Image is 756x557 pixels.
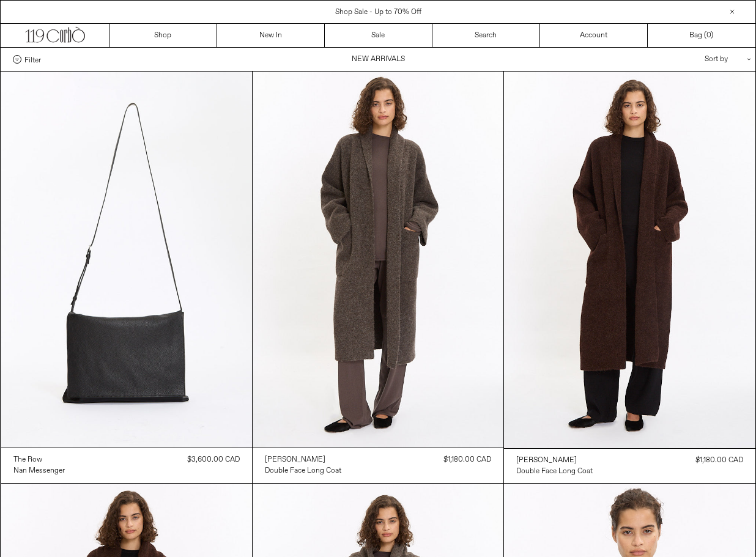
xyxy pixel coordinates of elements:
[516,455,593,466] a: [PERSON_NAME]
[443,454,491,465] div: $1,180.00 CAD
[253,72,503,448] img: Lauren Manoogian Double Face Long Coat in grey taupe
[265,465,341,476] a: Double Face Long Coat
[13,465,65,476] a: Nan Messenger
[633,48,743,71] div: Sort by
[265,455,325,465] div: [PERSON_NAME]
[504,72,755,448] img: Lauren Manoogian Double Face Long Coat in merlot
[109,24,217,47] a: Shop
[24,55,41,64] span: Filter
[265,466,341,476] div: Double Face Long Coat
[325,24,432,47] a: Sale
[516,456,577,466] div: [PERSON_NAME]
[13,455,42,465] div: The Row
[706,30,713,41] span: )
[335,7,421,17] a: Shop Sale - Up to 70% Off
[648,24,755,47] a: Bag ()
[695,455,743,466] div: $1,180.00 CAD
[13,466,65,476] div: Nan Messenger
[516,466,593,477] a: Double Face Long Coat
[265,454,341,465] a: [PERSON_NAME]
[187,454,240,465] div: $3,600.00 CAD
[540,24,648,47] a: Account
[1,72,252,448] img: The Row Nan Messenger Bag
[432,24,540,47] a: Search
[706,31,711,40] span: 0
[217,24,325,47] a: New In
[13,454,65,465] a: The Row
